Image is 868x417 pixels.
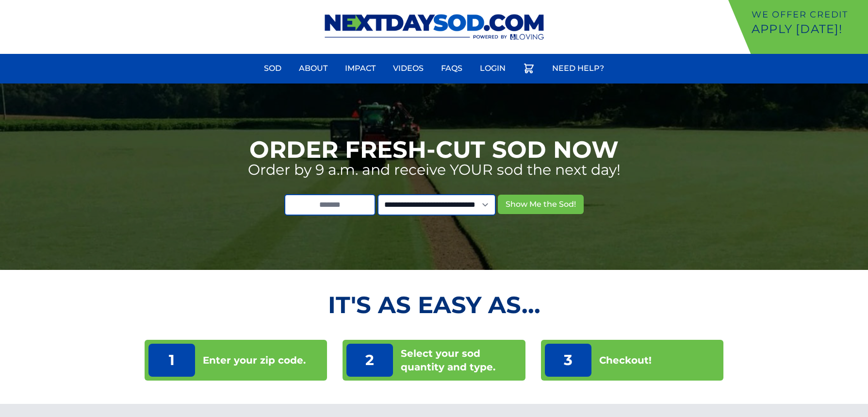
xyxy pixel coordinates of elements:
[145,293,723,317] h2: It's as Easy As...
[346,344,393,377] p: 2
[203,353,306,367] p: Enter your zip code.
[148,344,195,377] p: 1
[752,21,864,37] p: Apply [DATE]!
[474,57,511,80] a: Login
[545,344,591,377] p: 3
[498,195,584,214] button: Show Me the Sod!
[435,57,468,80] a: FAQs
[401,347,521,374] p: Select your sod quantity and type.
[599,353,652,367] p: Checkout!
[258,57,287,80] a: Sod
[248,161,621,179] p: Order by 9 a.m. and receive YOUR sod the next day!
[546,57,610,80] a: Need Help?
[387,57,429,80] a: Videos
[752,8,864,21] p: We offer Credit
[249,138,619,161] h1: Order Fresh-Cut Sod Now
[339,57,381,80] a: Impact
[293,57,333,80] a: About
